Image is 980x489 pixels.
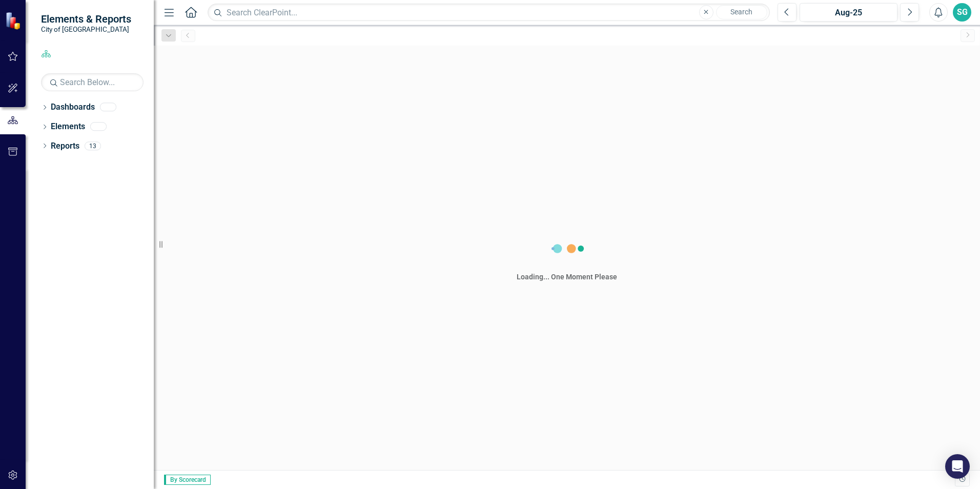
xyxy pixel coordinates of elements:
span: By Scorecard [164,475,211,485]
div: 13 [85,141,101,150]
div: Open Intercom Messenger [945,454,970,479]
button: SG [953,3,971,22]
a: Dashboards [51,101,95,113]
input: Search Below... [41,73,144,91]
button: Search [716,5,767,19]
a: Elements [51,121,85,133]
div: Loading... One Moment Please [517,272,617,282]
input: Search ClearPoint... [208,4,770,22]
span: Elements & Reports [41,13,131,25]
div: Aug-25 [803,7,894,19]
small: City of [GEOGRAPHIC_DATA] [41,25,131,33]
a: Reports [51,140,79,152]
button: Aug-25 [800,3,897,22]
img: ClearPoint Strategy [5,11,23,29]
span: Search [730,8,752,16]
